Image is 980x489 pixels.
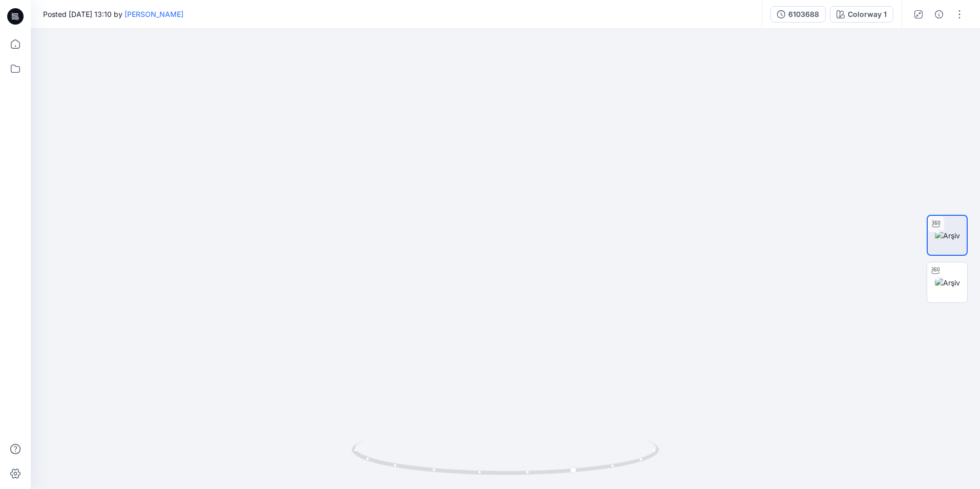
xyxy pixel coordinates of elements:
[770,6,826,23] button: 6103688
[43,9,183,19] span: Posted [DATE] 13:10 by
[788,9,819,20] div: 6103688
[830,6,893,23] button: Colorway 1
[931,6,947,23] button: Details
[125,10,183,18] a: [PERSON_NAME]
[848,9,887,20] div: Colorway 1
[935,230,960,241] img: Arşiv
[935,277,960,288] img: Arşiv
